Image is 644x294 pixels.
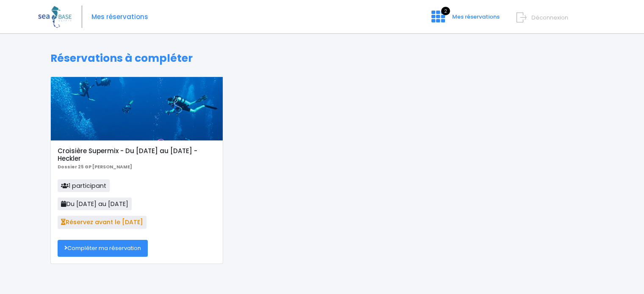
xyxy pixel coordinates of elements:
span: Du [DATE] au [DATE] [58,198,132,210]
span: Mes réservations [452,13,500,21]
h1: Réservations à compléter [50,52,594,65]
a: Compléter ma réservation [58,240,148,257]
b: Dossier 25 GP [PERSON_NAME] [58,164,132,170]
span: 1 participant [58,179,110,192]
span: Déconnexion [531,14,568,22]
span: 2 [441,7,450,15]
span: Réservez avant le [DATE] [58,216,146,228]
h5: Croisière Supermix - Du [DATE] au [DATE] - Heckler [58,147,216,162]
a: 2 Mes réservations [425,16,505,24]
